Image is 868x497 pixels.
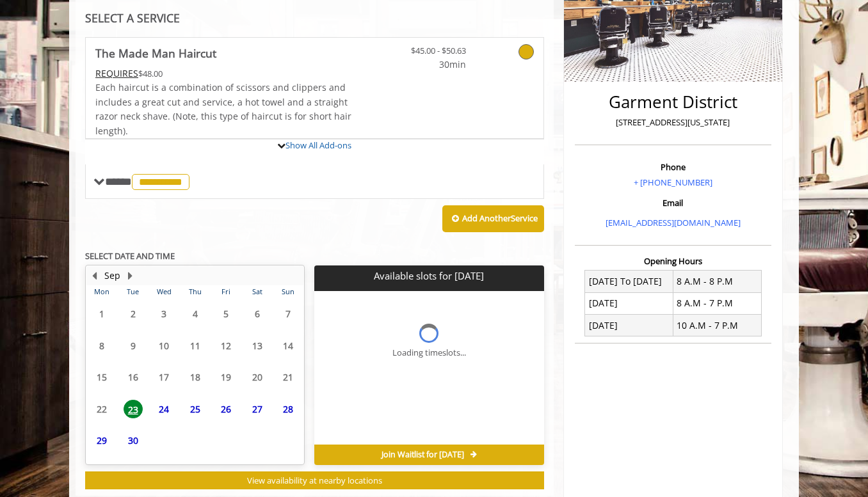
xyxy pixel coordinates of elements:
span: 24 [154,400,173,418]
h3: Opening Hours [575,256,771,265]
span: 26 [216,400,236,418]
button: Previous Month [89,269,99,283]
td: [DATE] To [DATE] [585,271,673,292]
span: Join Waitlist for [DATE] [382,450,464,460]
div: Loading timeslots... [392,346,466,359]
th: Thu [179,285,210,298]
td: Select day29 [86,425,117,457]
span: 27 [248,400,267,418]
a: + [PHONE_NUMBER] [634,177,712,188]
th: Fri [211,285,241,298]
b: The Made Man Haircut [95,44,216,62]
a: [EMAIL_ADDRESS][DOMAIN_NAME] [606,217,741,228]
div: $48.00 [95,67,353,81]
a: Show All Add-ons [285,139,351,151]
td: 8 A.M - 8 P.M [673,271,761,292]
th: Sat [241,285,272,298]
td: Select day27 [241,393,272,425]
span: This service needs some Advance to be paid before we block your appointment [95,67,138,79]
td: Select day25 [179,393,210,425]
td: [DATE] [585,292,673,314]
span: View availability at nearby locations [247,475,382,486]
td: Select day23 [117,393,148,425]
th: Tue [117,285,148,298]
h3: Phone [578,162,768,171]
button: Next Month [125,269,135,283]
h3: Email [578,198,768,207]
b: Add Another Service [462,212,538,224]
td: Select day24 [149,393,179,425]
td: Select day28 [273,393,304,425]
span: 30 [124,431,143,450]
td: Select day30 [117,425,148,457]
td: 8 A.M - 7 P.M [673,292,761,314]
th: Mon [86,285,117,298]
span: 29 [92,431,111,450]
button: View availability at nearby locations [85,471,544,490]
p: Available slots for [DATE] [319,271,538,281]
td: Select day26 [211,393,241,425]
th: Wed [149,285,179,298]
a: $45.00 - $50.63 [390,38,466,72]
button: Add AnotherService [442,205,544,232]
span: Each haircut is a combination of scissors and clippers and includes a great cut and service, a ho... [95,81,351,136]
p: [STREET_ADDRESS][US_STATE] [578,116,768,129]
b: SELECT DATE AND TIME [85,250,175,262]
h2: Garment District [578,93,768,111]
div: SELECT A SERVICE [85,12,544,24]
span: 25 [186,400,205,418]
span: 23 [124,400,143,418]
span: 30min [390,58,466,72]
span: 28 [278,400,298,418]
button: Sep [104,269,120,283]
div: The Made Man Haircut Add-onS [85,138,544,139]
th: Sun [273,285,304,298]
td: [DATE] [585,315,673,336]
td: 10 A.M - 7 P.M [673,315,761,336]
